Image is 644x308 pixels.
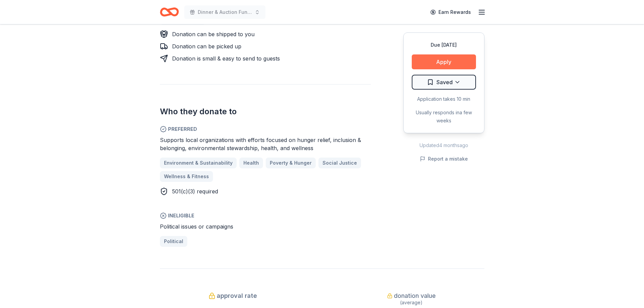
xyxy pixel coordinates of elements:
[160,4,179,20] a: Home
[412,54,476,69] button: Apply
[164,237,183,245] span: Political
[270,159,312,167] span: Poverty & Hunger
[412,75,476,90] button: Saved
[160,223,233,230] span: Political issues or campaigns
[338,299,484,307] div: (average)
[266,158,316,168] a: Poverty & Hunger
[426,6,475,18] a: Earn Rewards
[323,159,357,167] span: Social Justice
[160,106,371,117] h2: Who they donate to
[160,125,371,133] span: Preferred
[164,172,209,181] span: Wellness & Fitness
[172,188,218,195] span: 501(c)(3) required
[217,290,257,301] span: approval rate
[420,155,468,163] button: Report a mistake
[160,212,371,220] span: Ineligible
[184,5,265,19] button: Dinner & Auction Fundraiser
[412,41,476,49] div: Due [DATE]
[436,78,453,87] span: Saved
[318,158,361,168] a: Social Justice
[172,54,280,63] div: Donation is small & easy to send to guests
[160,137,361,151] span: Supports local organizations with efforts focused on hunger relief, inclusion & belonging, enviro...
[164,159,233,167] span: Environment & Sustainability
[403,141,484,149] div: Updated 4 months ago
[172,30,255,38] div: Donation can be shipped to you
[239,158,263,168] a: Health
[172,42,241,50] div: Donation can be picked up
[198,8,252,16] span: Dinner & Auction Fundraiser
[160,171,213,182] a: Wellness & Fitness
[412,109,476,125] div: Usually responds in a few weeks
[394,290,436,301] span: donation value
[160,158,237,168] a: Environment & Sustainability
[412,95,476,103] div: Application takes 10 min
[160,236,187,247] a: Political
[243,159,259,167] span: Health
